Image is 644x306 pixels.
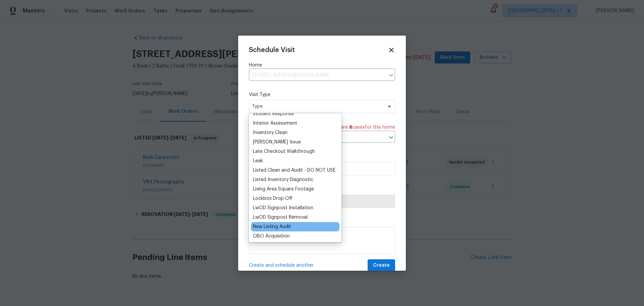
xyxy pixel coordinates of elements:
div: OBO Acquisition [253,233,290,239]
div: [PERSON_NAME] Issue [253,139,301,145]
button: Create [368,259,395,272]
button: Open [386,133,396,142]
div: Incident Response [253,111,294,117]
div: Listed Clean and Audit - DO NOT USE [253,167,335,174]
span: 8 [349,125,352,130]
input: Enter in an address [249,70,385,81]
span: Create and schedule another [249,262,314,269]
div: Listed Inventory Diagnostic [253,176,313,183]
div: Lockbox Drop Off [253,195,292,202]
div: LwOD Signpost Installation [253,205,313,211]
div: Living Area Square Footage [253,186,314,192]
div: Leak [253,158,263,164]
div: LwOD Signpost Removal [253,214,308,221]
div: Late Checkout Walkthrough [253,148,315,155]
div: Inventory Clean [253,129,287,136]
label: Home [249,62,395,69]
span: There are case s for this home [328,124,395,131]
label: Visit Type [249,91,395,98]
div: Interior Assessment [253,120,297,127]
div: New Listing Audit [253,223,291,230]
span: Schedule Visit [249,47,295,53]
span: Create [373,261,390,270]
span: Close [388,46,395,54]
span: Type [252,103,382,110]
